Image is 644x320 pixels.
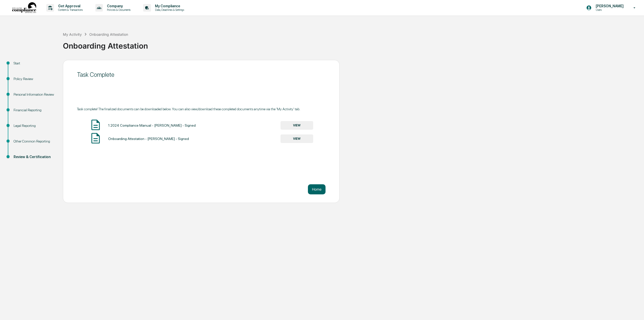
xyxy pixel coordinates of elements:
img: logo [12,2,36,14]
div: 1.2024 Compliance Manual - [PERSON_NAME] - Signed [108,123,196,127]
p: Policies & Documents [103,8,133,12]
div: Personal Information Review [14,92,55,97]
div: Start [14,61,55,66]
div: My Activity [63,32,82,37]
p: My Compliance [151,4,187,8]
div: Onboarding Attestation [63,37,641,50]
div: Other Common Reporting [14,139,55,144]
div: Task Complete [77,71,326,78]
div: Financial Reporting [14,108,55,113]
img: Document Icon [89,119,102,131]
div: Policy Review [14,76,55,82]
div: Legal Reporting [14,123,55,128]
p: Company [103,4,133,8]
div: Review & Certification [14,154,55,160]
p: Users [592,8,626,12]
button: Home [308,184,326,194]
p: Get Approval [54,4,85,8]
p: [PERSON_NAME] [592,4,626,8]
div: Task complete! The finalized documents can be downloaded below. You can also view/download these ... [77,107,326,111]
div: Onboarding Attestation - [PERSON_NAME] - Signed [108,137,189,141]
p: Data, Deadlines & Settings [151,8,187,12]
div: Onboarding Attestation [89,32,128,37]
img: Document Icon [89,132,102,145]
button: VIEW [280,134,313,143]
button: VIEW [280,121,313,130]
p: Content & Transactions [54,8,85,12]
